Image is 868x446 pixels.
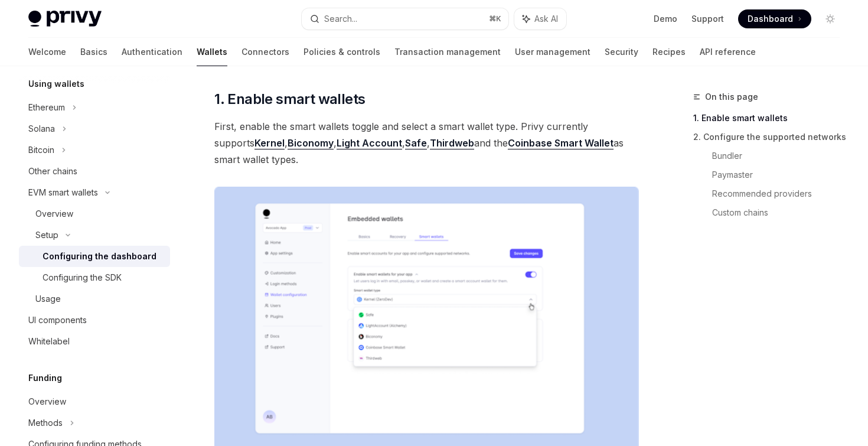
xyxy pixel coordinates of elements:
[821,9,840,28] button: Toggle dark mode
[514,8,566,30] button: Ask AI
[28,313,87,327] div: UI components
[122,38,182,66] a: Authentication
[302,8,508,30] button: Search...⌘K
[28,164,77,178] div: Other chains
[43,249,156,263] div: Configuring the dashboard
[712,165,849,184] a: Paymaster
[28,122,55,136] div: Solana
[35,292,61,306] div: Usage
[693,109,849,128] a: 1. Enable smart wallets
[28,38,66,66] a: Welcome
[19,246,170,267] a: Configuring the dashboard
[705,90,758,104] span: On this page
[28,100,65,115] div: Ethereum
[691,13,724,25] a: Support
[19,267,170,288] a: Configuring the SDK
[712,203,849,222] a: Custom chains
[700,38,756,66] a: API reference
[324,12,357,26] div: Search...
[19,288,170,310] a: Usage
[80,38,107,66] a: Basics
[304,38,380,66] a: Policies & controls
[337,137,402,149] a: Light Account
[19,161,170,182] a: Other chains
[738,9,811,28] a: Dashboard
[405,137,427,149] a: Safe
[28,143,54,157] div: Bitcoin
[19,203,170,224] a: Overview
[35,228,58,242] div: Setup
[28,11,102,27] img: light logo
[430,137,474,149] a: Thirdweb
[19,391,170,412] a: Overview
[515,38,590,66] a: User management
[28,395,66,409] div: Overview
[508,137,614,149] a: Coinbase Smart Wallet
[605,38,638,66] a: Security
[394,38,501,66] a: Transaction management
[19,310,170,331] a: UI components
[712,184,849,203] a: Recommended providers
[28,371,62,385] h5: Funding
[214,90,365,109] span: 1. Enable smart wallets
[693,128,849,147] a: 2. Configure the supported networks
[654,13,677,25] a: Demo
[534,13,558,25] span: Ask AI
[748,13,793,25] span: Dashboard
[43,271,122,285] div: Configuring the SDK
[28,334,70,349] div: Whitelabel
[489,14,501,24] span: ⌘ K
[214,118,639,168] span: First, enable the smart wallets toggle and select a smart wallet type. Privy currently supports ,...
[652,38,686,66] a: Recipes
[28,416,63,430] div: Methods
[288,137,334,149] a: Biconomy
[35,207,73,221] div: Overview
[19,331,170,352] a: Whitelabel
[242,38,289,66] a: Connectors
[712,147,849,165] a: Bundler
[254,137,285,149] a: Kernel
[28,185,98,200] div: EVM smart wallets
[197,38,227,66] a: Wallets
